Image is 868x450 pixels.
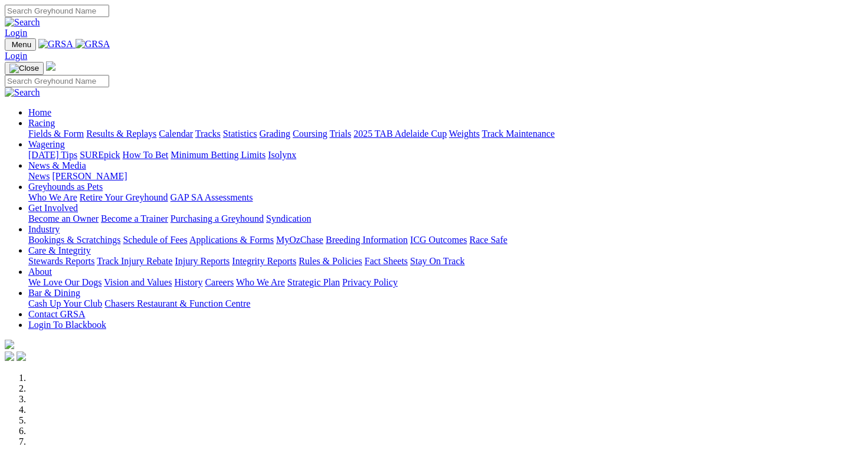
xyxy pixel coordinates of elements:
[232,256,296,266] a: Integrity Reports
[329,129,351,139] a: Trials
[123,235,187,245] a: Schedule of Fees
[28,267,52,277] a: About
[12,40,31,49] span: Menu
[28,150,77,160] a: [DATE] Tips
[482,129,555,139] a: Track Maintenance
[28,192,863,203] div: Greyhounds as Pets
[469,235,507,245] a: Race Safe
[123,150,169,160] a: How To Bet
[223,129,257,139] a: Statistics
[28,129,84,139] a: Fields & Form
[410,235,467,245] a: ICG Outcomes
[5,28,27,38] a: Login
[171,150,266,160] a: Minimum Betting Limits
[28,171,863,182] div: News & Media
[17,352,26,361] img: twitter.svg
[104,298,250,308] a: Chasers Restaurant & Function Centre
[28,298,102,308] a: Cash Up Your Club
[171,192,253,202] a: GAP SA Assessments
[171,213,264,224] a: Purchasing a Greyhound
[28,107,51,117] a: Home
[28,129,863,139] div: Racing
[97,256,172,266] a: Track Injury Rebate
[5,75,109,87] input: Search
[28,277,863,288] div: About
[28,118,55,128] a: Racing
[5,340,14,349] img: logo-grsa-white.png
[101,213,168,224] a: Become a Trainer
[365,256,408,266] a: Fact Sheets
[76,39,110,50] img: GRSA
[195,129,221,139] a: Tracks
[236,277,285,287] a: Who We Are
[104,277,172,287] a: Vision and Values
[293,129,327,139] a: Coursing
[28,288,80,298] a: Bar & Dining
[28,213,99,224] a: Become an Owner
[410,256,464,266] a: Stay On Track
[5,62,44,75] button: Toggle navigation
[5,17,40,28] img: Search
[266,213,311,224] a: Syndication
[268,150,296,160] a: Isolynx
[28,213,863,224] div: Get Involved
[5,87,40,98] img: Search
[86,129,156,139] a: Results & Replays
[287,277,340,287] a: Strategic Plan
[9,64,39,73] img: Close
[46,61,55,71] img: logo-grsa-white.png
[174,277,202,287] a: History
[28,160,86,170] a: News & Media
[326,235,408,245] a: Breeding Information
[28,235,120,245] a: Bookings & Scratchings
[5,51,27,61] a: Login
[205,277,234,287] a: Careers
[52,171,127,181] a: [PERSON_NAME]
[28,245,91,255] a: Care & Integrity
[5,5,109,17] input: Search
[5,352,14,361] img: facebook.svg
[28,256,94,266] a: Stewards Reports
[80,192,168,202] a: Retire Your Greyhound
[159,129,193,139] a: Calendar
[28,150,863,160] div: Wagering
[449,129,480,139] a: Weights
[5,38,36,51] button: Toggle navigation
[28,139,65,149] a: Wagering
[28,298,863,309] div: Bar & Dining
[342,277,398,287] a: Privacy Policy
[28,182,103,192] a: Greyhounds as Pets
[28,256,863,267] div: Care & Integrity
[28,309,85,319] a: Contact GRSA
[28,277,101,287] a: We Love Our Dogs
[28,192,77,202] a: Who We Are
[80,150,120,160] a: SUREpick
[28,235,863,245] div: Industry
[38,39,73,50] img: GRSA
[353,129,447,139] a: 2025 TAB Adelaide Cup
[299,256,362,266] a: Rules & Policies
[260,129,290,139] a: Grading
[28,203,78,213] a: Get Involved
[28,224,60,234] a: Industry
[28,171,50,181] a: News
[175,256,230,266] a: Injury Reports
[28,320,106,330] a: Login To Blackbook
[276,235,323,245] a: MyOzChase
[189,235,274,245] a: Applications & Forms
